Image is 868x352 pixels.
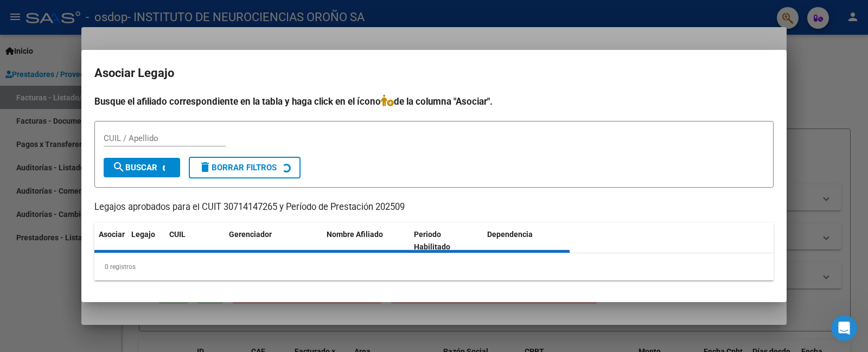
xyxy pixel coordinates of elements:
span: Buscar [112,163,157,172]
span: Asociar [99,230,125,239]
span: Dependencia [487,230,533,239]
span: Legajo [131,230,155,239]
datatable-header-cell: Asociar [94,223,127,259]
datatable-header-cell: Nombre Afiliado [322,223,410,259]
mat-icon: search [112,161,125,174]
span: CUIL [169,230,186,239]
datatable-header-cell: Dependencia [483,223,570,259]
span: Periodo Habilitado [414,230,450,251]
datatable-header-cell: Legajo [127,223,165,259]
span: Borrar Filtros [199,163,277,172]
span: Gerenciador [229,230,272,239]
iframe: Intercom live chat [831,315,857,341]
h4: Busque el afiliado correspondiente en la tabla y haga click en el ícono de la columna "Asociar". [94,94,774,108]
mat-icon: delete [199,161,212,174]
datatable-header-cell: CUIL [165,223,225,259]
button: Borrar Filtros [189,157,301,178]
h2: Asociar Legajo [94,63,774,84]
p: Legajos aprobados para el CUIT 30714147265 y Período de Prestación 202509 [94,201,774,214]
datatable-header-cell: Gerenciador [225,223,322,259]
button: Buscar [104,158,180,177]
div: 0 registros [94,253,774,280]
datatable-header-cell: Periodo Habilitado [410,223,483,259]
span: Nombre Afiliado [327,230,383,239]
